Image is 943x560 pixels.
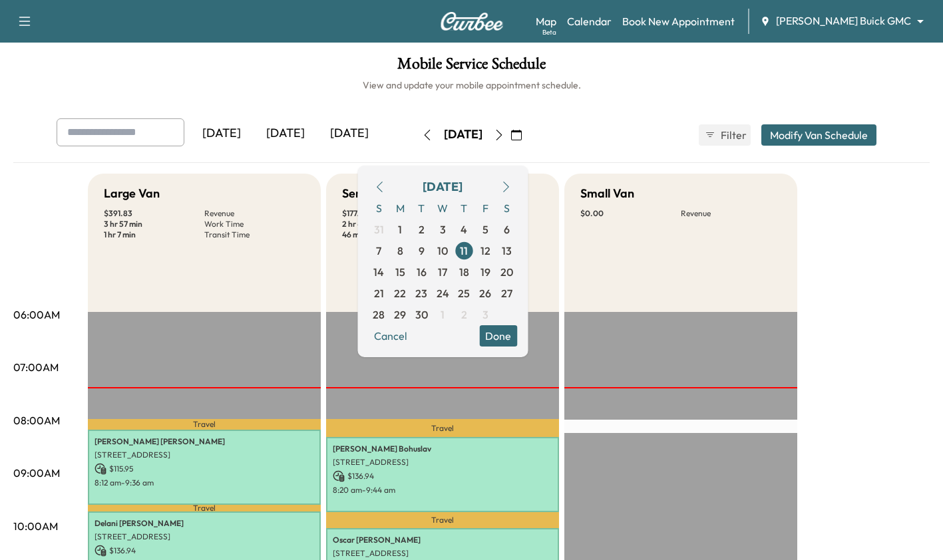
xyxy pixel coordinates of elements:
p: 8:20 am - 9:44 am [333,485,552,495]
span: 11 [460,243,468,259]
span: 1 [398,221,402,237]
span: T [453,198,474,219]
div: [DATE] [317,118,381,149]
span: 9 [419,243,425,259]
p: Travel [88,505,321,511]
p: [STREET_ADDRESS] [333,457,552,468]
p: Revenue [681,208,781,219]
button: Done [479,325,517,347]
span: 26 [479,285,491,301]
p: [PERSON_NAME] Bohuslav [333,444,552,454]
p: Oscar [PERSON_NAME] [333,535,552,545]
p: 07:00AM [13,359,59,375]
p: [PERSON_NAME] [PERSON_NAME] [94,436,314,447]
span: S [496,198,517,219]
p: $ 177.94 [342,208,443,219]
div: Beta [542,27,556,37]
span: T [411,198,432,219]
span: 5 [482,221,488,237]
p: $ 115.95 [94,463,314,475]
span: 29 [394,307,406,323]
p: 46 min [342,229,443,240]
p: $ 136.94 [333,470,552,482]
p: [STREET_ADDRESS] [94,450,314,460]
span: M [389,198,411,219]
p: [STREET_ADDRESS] [333,548,552,559]
a: Book New Appointment [622,13,735,29]
span: [PERSON_NAME] Buick GMC [776,13,911,29]
span: 10 [437,243,448,259]
button: Cancel [368,325,413,347]
span: 30 [415,307,428,323]
p: 06:00AM [13,307,60,323]
span: 14 [373,264,384,280]
p: 10:00AM [13,518,58,534]
span: 27 [501,285,512,301]
h5: Large Van [104,184,160,203]
span: 12 [480,243,490,259]
p: 8:12 am - 9:36 am [94,478,314,488]
a: MapBeta [536,13,556,29]
span: W [432,198,453,219]
span: 4 [461,221,467,237]
span: 16 [417,264,427,280]
span: 28 [373,307,385,323]
span: 2 [419,221,425,237]
p: 08:00AM [13,412,60,428]
p: Travel [88,419,321,430]
span: 21 [374,285,384,301]
span: S [368,198,389,219]
span: 19 [480,264,490,280]
span: Filter [721,127,745,143]
p: $ 136.94 [94,545,314,557]
p: Delani [PERSON_NAME] [94,518,314,529]
p: 1 hr 7 min [104,229,204,240]
span: 1 [441,307,445,323]
span: 8 [397,243,403,259]
p: Transit Time [204,229,305,240]
span: 22 [394,285,406,301]
div: [DATE] [254,118,317,149]
h1: Mobile Service Schedule [13,56,930,78]
a: Calendar [567,13,612,29]
span: 13 [502,243,512,259]
span: 3 [482,307,488,323]
p: 2 hr 48 min [342,219,443,229]
span: 24 [437,285,449,301]
h6: View and update your mobile appointment schedule. [13,78,930,92]
span: F [474,198,496,219]
p: Work Time [204,219,305,229]
span: 7 [376,243,381,259]
span: 17 [438,264,447,280]
img: Curbee Logo [440,12,504,31]
p: 3 hr 57 min [104,219,204,229]
p: [STREET_ADDRESS] [94,531,314,542]
p: $ 0.00 [580,208,681,219]
h5: Service Van 3 [342,184,415,203]
h5: Small Van [580,184,634,203]
span: 6 [504,221,510,237]
span: 15 [395,264,405,280]
span: 23 [415,285,427,301]
span: 18 [459,264,469,280]
p: Travel [326,419,559,437]
span: 31 [374,221,384,237]
button: Modify Van Schedule [761,124,876,146]
div: [DATE] [190,118,254,149]
span: 3 [440,221,446,237]
span: 25 [458,285,470,301]
div: [DATE] [444,126,482,143]
p: Travel [326,512,559,528]
p: 09:00AM [13,465,60,481]
button: Filter [699,124,751,146]
p: Revenue [204,208,305,219]
span: 2 [461,307,467,323]
span: 20 [500,264,513,280]
p: $ 391.83 [104,208,204,219]
div: [DATE] [423,178,463,196]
